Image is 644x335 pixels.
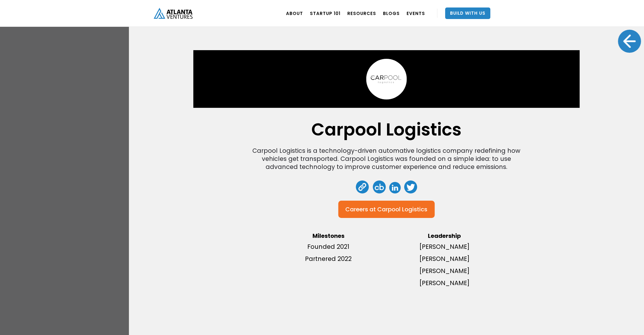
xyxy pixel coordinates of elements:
[407,5,425,21] a: EVENTS
[383,5,400,21] a: BLOGS
[445,7,490,19] a: Build With Us
[273,242,384,251] p: Founded 2021
[273,232,384,239] h4: Milestones
[286,5,303,21] a: ABOUT
[310,5,340,21] a: Startup 101
[273,254,384,264] p: Partnered 2022
[347,5,376,21] a: RESOURCES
